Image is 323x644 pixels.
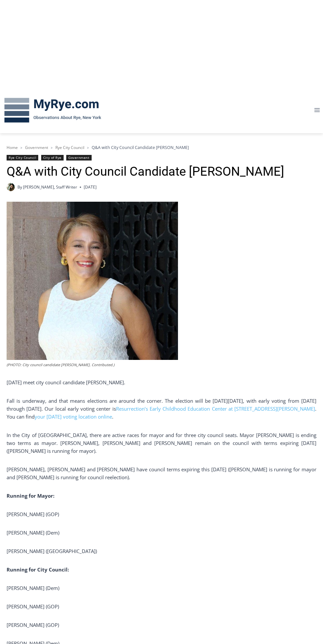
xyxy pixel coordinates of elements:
[116,405,315,412] a: Resurrection’s Early Childhood Education Center at [STREET_ADDRESS][PERSON_NAME]
[7,397,316,412] span: Fall is underway, and that means elections are around the corner. The election will be [DATE][DAT...
[311,105,323,115] button: Open menu
[112,413,113,420] span: .
[7,379,125,386] span: [DATE] meet city council candidate [PERSON_NAME].
[7,405,316,420] span: . You can find
[7,202,178,360] img: (PHOTO: City council candidate Marion Anderson. Contributed.)
[20,145,22,150] span: >
[51,145,53,150] span: >
[66,155,91,161] a: Government
[7,566,69,573] b: Running for City Council:
[7,466,316,481] span: [PERSON_NAME], [PERSON_NAME] and [PERSON_NAME] have council terms expiring this [DATE] ([PERSON_N...
[7,362,114,367] em: (PHOTO: City council candidate [PERSON_NAME]. Contributed.)
[7,164,316,179] h1: Q&A with City Council Candidate [PERSON_NAME]
[87,145,89,150] span: >
[7,511,59,517] span: [PERSON_NAME] (GOP)
[23,184,77,190] a: [PERSON_NAME], Staff Writer
[7,183,15,191] a: Author image
[25,145,48,150] a: Government
[92,144,189,150] span: Q&A with City Council Candidate [PERSON_NAME]
[7,622,59,628] span: [PERSON_NAME] (GOP)
[7,585,59,591] span: [PERSON_NAME] (Dem)
[7,145,18,150] a: Home
[41,155,64,161] a: City of Rye
[55,145,84,150] a: Rye City Council
[35,413,112,420] a: your [DATE] voting location online
[7,144,316,151] nav: Breadcrumbs
[7,155,38,161] a: Rye City Council
[7,603,59,610] span: [PERSON_NAME] (GOP)
[17,184,22,190] span: By
[7,492,54,499] b: Running for Mayor:
[7,183,15,191] img: (PHOTO: MyRye.com Intern and Editor Tucker Smith. Contributed.)Tucker Smith, MyRye.com
[7,548,97,554] span: [PERSON_NAME] ([GEOGRAPHIC_DATA])
[84,184,97,190] time: [DATE]
[7,529,59,536] span: [PERSON_NAME] (Dem)
[7,432,316,454] span: In the City of [GEOGRAPHIC_DATA], there are active races for mayor and for three city council sea...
